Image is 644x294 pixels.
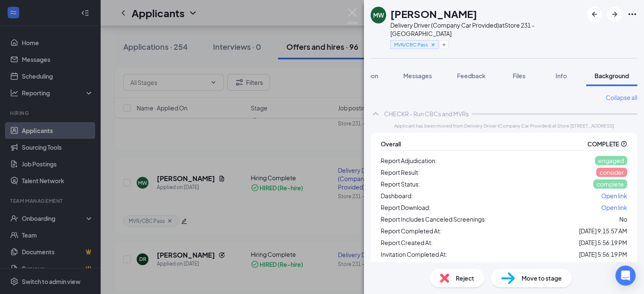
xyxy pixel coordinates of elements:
[430,42,436,48] svg: Cross
[441,42,447,47] svg: Plus
[439,40,449,49] button: Plus
[522,274,562,283] span: Move to stage
[390,21,583,38] div: Delivery Driver (Company Car Provided) at Store 231 - [GEOGRAPHIC_DATA]
[457,72,486,79] span: Feedback
[456,274,474,283] span: Reject
[556,72,567,79] span: Info
[610,9,620,19] svg: ArrowRight
[627,9,637,19] svg: Ellipses
[381,203,431,212] span: Report Download:
[371,109,381,119] svg: ChevronUp
[373,11,384,19] div: MW
[381,238,433,247] span: Report Created At:
[381,139,401,148] span: Overall
[587,139,619,148] span: COMPLETE
[381,191,413,200] span: Dashboard:
[381,168,420,177] span: Report Result:
[381,179,420,189] span: Report Status:
[598,157,624,164] span: engaged
[381,250,447,259] span: Invitation Completed At:
[619,215,627,224] div: No
[381,226,441,235] span: Report Completed At:
[579,250,627,259] span: [DATE] 5:56:19 PM
[601,191,627,200] a: Open link
[600,169,624,176] span: consider
[381,156,437,165] span: Report Adjudication:
[394,122,614,129] span: Applicant has been moved from Delivery Driver (Company Car Provided) at Store [STREET_ADDRESS]
[595,72,629,79] span: Background
[587,7,602,22] button: ArrowLeftNew
[390,7,477,21] h1: [PERSON_NAME]
[381,215,486,224] span: Report Includes Canceled Screenings:
[601,204,627,211] span: Open link
[381,261,428,271] span: Invitation Sent At:
[384,110,469,118] div: CHECKR - Run CBCs and MVRs
[606,93,637,102] a: Collapse all
[579,226,627,235] span: [DATE] 9:15:57 AM
[579,238,627,247] span: [DATE] 5:56:19 PM
[621,141,627,147] svg: QuestionInfo
[589,9,600,19] svg: ArrowLeftNew
[601,203,627,212] a: Open link
[403,72,432,79] span: Messages
[597,180,624,188] span: complete
[513,72,525,79] span: Files
[394,41,428,48] span: MVR/CBC Pass
[615,266,636,286] div: Open Intercom Messenger
[607,7,622,22] button: ArrowRight
[601,192,627,199] span: Open link
[579,261,627,271] span: [DATE] 4:12:39 PM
